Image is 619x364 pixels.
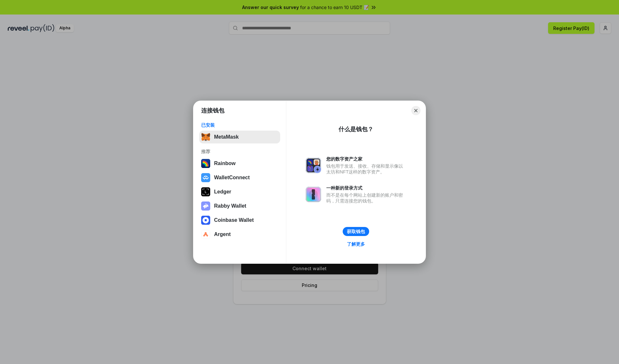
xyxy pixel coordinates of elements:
[201,149,278,154] div: 推荐
[201,122,278,128] div: 已安装
[201,107,224,114] h1: 连接钱包
[214,134,239,140] div: MetaMask
[199,171,280,184] button: WalletConnect
[347,241,365,247] div: 了解更多
[326,192,406,204] div: 而不是在每个网站上创建新的账户和密码，只需连接您的钱包。
[214,231,231,237] div: Argent
[214,203,246,209] div: Rabby Wallet
[339,125,373,133] div: 什么是钱包？
[326,185,406,191] div: 一种新的登录方式
[201,216,210,225] img: svg+xml,%3Csvg%20width%3D%2228%22%20height%3D%2228%22%20viewBox%3D%220%200%2028%2028%22%20fill%3D...
[199,185,280,198] button: Ledger
[214,217,254,223] div: Coinbase Wallet
[201,173,210,182] img: svg+xml,%3Csvg%20width%3D%2228%22%20height%3D%2228%22%20viewBox%3D%220%200%2028%2028%22%20fill%3D...
[201,202,210,211] img: svg+xml,%3Csvg%20xmlns%3D%22http%3A%2F%2Fwww.w3.org%2F2000%2Fsvg%22%20fill%3D%22none%22%20viewBox...
[199,214,280,227] button: Coinbase Wallet
[199,228,280,241] button: Argent
[201,159,210,168] img: svg+xml,%3Csvg%20width%3D%22120%22%20height%3D%22120%22%20viewBox%3D%220%200%20120%20120%22%20fil...
[214,189,231,195] div: Ledger
[411,106,420,115] button: Close
[306,158,321,173] img: svg+xml,%3Csvg%20xmlns%3D%22http%3A%2F%2Fwww.w3.org%2F2000%2Fsvg%22%20fill%3D%22none%22%20viewBox...
[326,156,406,162] div: 您的数字资产之家
[343,227,369,236] button: 获取钱包
[201,187,210,196] img: svg+xml,%3Csvg%20xmlns%3D%22http%3A%2F%2Fwww.w3.org%2F2000%2Fsvg%22%20width%3D%2228%22%20height%3...
[306,187,321,202] img: svg+xml,%3Csvg%20xmlns%3D%22http%3A%2F%2Fwww.w3.org%2F2000%2Fsvg%22%20fill%3D%22none%22%20viewBox...
[199,131,280,143] button: MetaMask
[201,133,210,142] img: svg+xml,%3Csvg%20fill%3D%22none%22%20height%3D%2233%22%20viewBox%3D%220%200%2035%2033%22%20width%...
[201,230,210,239] img: svg+xml,%3Csvg%20width%3D%2228%22%20height%3D%2228%22%20viewBox%3D%220%200%2028%2028%22%20fill%3D...
[326,163,406,175] div: 钱包用于发送、接收、存储和显示像以太坊和NFT这样的数字资产。
[347,229,365,234] div: 获取钱包
[199,200,280,212] button: Rabby Wallet
[214,175,250,181] div: WalletConnect
[214,161,236,166] div: Rainbow
[343,240,369,248] a: 了解更多
[199,157,280,170] button: Rainbow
